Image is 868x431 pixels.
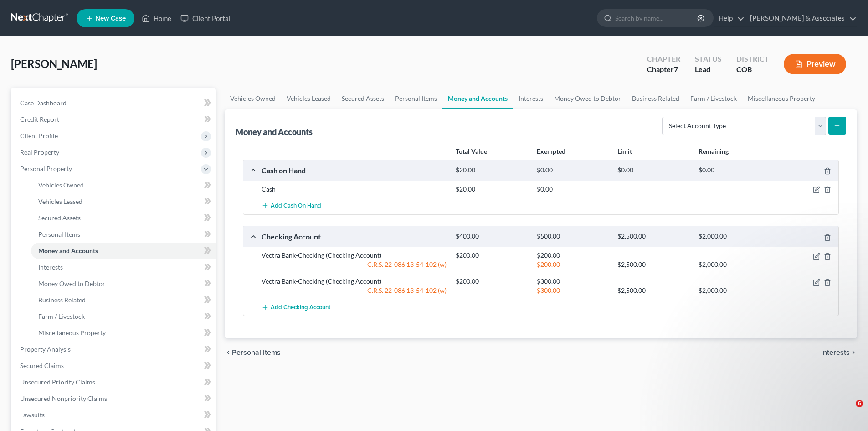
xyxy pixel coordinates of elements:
a: Unsecured Priority Claims [13,374,216,390]
a: Unsecured Nonpriority Claims [13,390,216,407]
button: Preview [784,54,846,74]
div: COB [736,64,769,75]
div: Status [695,54,722,64]
span: Personal Property [20,165,72,172]
button: chevron_left Personal Items [225,349,281,356]
button: Add Cash on Hand [262,197,321,214]
a: Miscellaneous Property [31,325,216,341]
a: Personal Items [390,88,442,109]
div: $200.00 [532,251,613,260]
span: Business Related [38,296,86,304]
input: Search by name... [615,10,699,26]
div: $0.00 [613,166,693,175]
div: $200.00 [532,260,613,269]
a: Lawsuits [13,407,216,423]
span: Add Cash on Hand [271,203,321,210]
a: Secured Claims [13,358,216,374]
div: $2,000.00 [694,232,775,241]
span: Credit Report [20,115,59,123]
a: Farm / Livestock [31,308,216,325]
a: Money and Accounts [442,88,513,109]
div: C.R.S. 22-086 13-54-102 (w) [257,286,451,295]
span: Personal Items [232,349,281,356]
strong: Limit [617,147,632,155]
div: $2,500.00 [613,232,693,241]
span: Farm / Livestock [38,312,85,320]
div: $300.00 [532,277,613,286]
a: Vehicles Owned [31,177,216,193]
div: $2,000.00 [694,260,775,269]
div: $2,000.00 [694,286,775,295]
a: Farm / Livestock [685,88,742,109]
div: Vectra Bank-Checking (Checking Account) [257,251,451,260]
span: [PERSON_NAME] [11,57,97,70]
span: Vehicles Owned [38,181,84,189]
div: Money and Accounts [236,126,313,137]
span: Real Property [20,148,59,156]
span: Unsecured Nonpriority Claims [20,395,107,402]
a: Miscellaneous Property [742,88,821,109]
span: Unsecured Priority Claims [20,378,95,386]
a: Client Portal [176,10,235,26]
a: Business Related [31,292,216,308]
div: $500.00 [532,232,613,241]
a: Money Owed to Debtor [31,275,216,292]
a: Secured Assets [31,210,216,226]
a: Interests [513,88,549,109]
span: 7 [674,65,678,73]
span: Property Analysis [20,345,71,353]
div: $2,500.00 [613,286,693,295]
div: $20.00 [451,166,532,175]
div: $400.00 [451,232,532,241]
div: Lead [695,64,722,75]
a: Vehicles Leased [31,193,216,210]
span: Interests [38,263,63,271]
span: 6 [856,400,863,407]
span: Lawsuits [20,411,45,419]
span: Money and Accounts [38,247,98,254]
a: Help [714,10,745,26]
button: Add Checking Account [262,299,330,316]
div: Vectra Bank-Checking (Checking Account) [257,277,451,286]
a: [PERSON_NAME] & Associates [745,10,857,26]
div: Checking Account [257,232,451,241]
a: Property Analysis [13,341,216,358]
div: $0.00 [532,185,613,194]
span: Vehicles Leased [38,197,82,205]
a: Money Owed to Debtor [549,88,627,109]
div: $2,500.00 [613,260,693,269]
a: Secured Assets [336,88,390,109]
span: Secured Assets [38,214,81,222]
a: Vehicles Owned [225,88,281,109]
i: chevron_left [225,349,232,356]
div: $300.00 [532,286,613,295]
div: District [736,54,769,64]
strong: Total Value [456,147,487,155]
div: Cash [257,185,451,194]
a: Credit Report [13,111,216,128]
span: Case Dashboard [20,99,67,107]
div: Cash on Hand [257,166,451,175]
span: Money Owed to Debtor [38,280,105,287]
span: Secured Claims [20,362,64,369]
div: $20.00 [451,185,532,194]
span: Miscellaneous Property [38,329,106,337]
div: $200.00 [451,251,532,260]
a: Interests [31,259,216,275]
a: Money and Accounts [31,243,216,259]
div: $200.00 [451,277,532,286]
a: Home [137,10,176,26]
strong: Exempted [537,147,565,155]
span: New Case [95,15,126,22]
a: Vehicles Leased [281,88,336,109]
a: Case Dashboard [13,95,216,111]
span: Client Profile [20,132,58,140]
div: $0.00 [532,166,613,175]
a: Personal Items [31,226,216,243]
div: Chapter [647,64,680,75]
span: Add Checking Account [271,304,330,311]
span: Personal Items [38,230,80,238]
div: Chapter [647,54,680,64]
strong: Remaining [699,147,729,155]
a: Business Related [627,88,685,109]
